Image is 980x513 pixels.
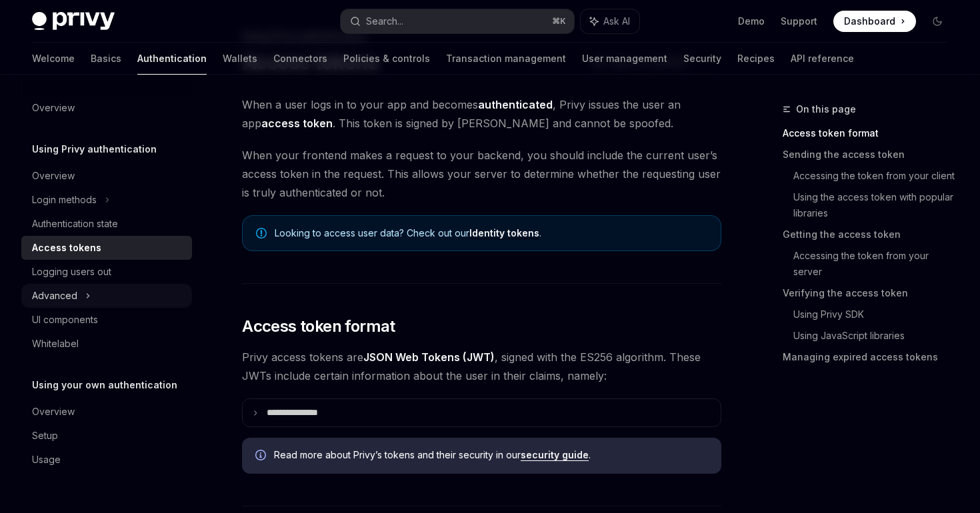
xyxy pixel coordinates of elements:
span: Access token format [242,316,395,337]
button: Toggle dark mode [927,11,948,32]
div: Authentication state [32,216,118,232]
a: Usage [21,448,192,472]
a: Getting the access token [783,224,959,245]
h5: Using Privy authentication [32,141,157,157]
a: Using JavaScript libraries [793,325,959,346]
a: Using the access token with popular libraries [793,187,959,224]
div: Overview [32,168,75,184]
div: Search... [366,13,403,29]
a: Logging users out [21,260,192,284]
span: Dashboard [844,15,895,28]
strong: authenticated [478,98,553,111]
a: Whitelabel [21,332,192,356]
a: User management [582,43,667,75]
span: Looking to access user data? Check out our . [275,227,707,240]
a: Access tokens [21,236,192,260]
a: Basics [91,43,121,75]
h5: Using your own authentication [32,377,177,393]
a: JSON Web Tokens (JWT) [363,350,495,364]
a: Transaction management [446,43,566,75]
a: Managing expired access tokens [783,346,959,368]
div: UI components [32,312,98,328]
div: Login methods [32,192,97,208]
div: Overview [32,100,75,116]
svg: Info [255,450,269,463]
a: Accessing the token from your server [793,245,959,282]
svg: Note [256,228,267,239]
button: Search...⌘K [341,9,573,33]
a: Accessing the token from your client [793,165,959,187]
a: UI components [21,308,192,332]
a: Dashboard [833,11,916,32]
a: Security [683,43,721,75]
span: On this page [796,101,856,117]
span: Ask AI [603,15,630,28]
a: Authentication state [21,212,192,236]
button: Ask AI [581,9,639,33]
a: Support [781,15,817,28]
a: Recipes [737,43,775,75]
a: Verifying the access token [783,282,959,304]
a: Authentication [137,43,207,75]
a: security guide [521,449,589,461]
div: Overview [32,404,75,420]
div: Usage [32,452,61,468]
a: Sending the access token [783,144,959,165]
span: Privy access tokens are , signed with the ES256 algorithm. These JWTs include certain information... [242,348,721,385]
img: dark logo [32,12,115,31]
a: Policies & controls [343,43,430,75]
a: Identity tokens [469,227,539,239]
a: Overview [21,400,192,424]
div: Whitelabel [32,336,79,352]
a: Welcome [32,43,75,75]
div: Advanced [32,288,77,304]
span: When your frontend makes a request to your backend, you should include the current user’s access ... [242,146,721,202]
a: Connectors [273,43,327,75]
a: Demo [738,15,765,28]
span: When a user logs in to your app and becomes , Privy issues the user an app . This token is signed... [242,95,721,133]
strong: access token [261,117,333,130]
a: Using Privy SDK [793,304,959,325]
div: Setup [32,428,58,444]
a: Access token format [783,123,959,144]
div: Logging users out [32,264,111,280]
div: Access tokens [32,240,101,256]
span: Read more about Privy’s tokens and their security in our . [274,448,708,462]
span: ⌘ K [552,16,566,27]
a: Overview [21,96,192,120]
a: API reference [791,43,854,75]
a: Setup [21,424,192,448]
a: Wallets [223,43,257,75]
a: Overview [21,164,192,188]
